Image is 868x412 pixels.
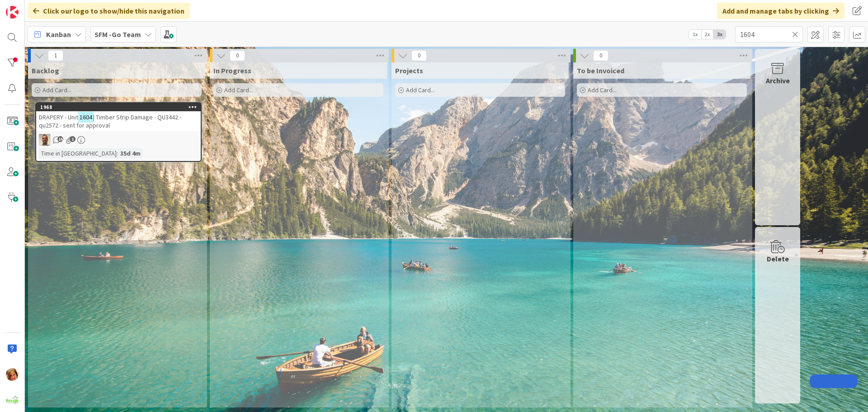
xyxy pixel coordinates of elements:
[689,30,701,39] span: 1x
[39,113,181,129] span: | Timber Strip Damage - QU3442 - qu2572 - sent for approval
[39,134,51,146] img: SD
[39,148,117,158] div: Time in [GEOGRAPHIC_DATA]
[36,103,201,131] div: 1968DRAPERY - Unit1604| Timber Strip Damage - QU3442 - qu2572 - sent for approval
[46,29,71,40] span: Kanban
[40,104,201,110] div: 1968
[78,112,93,122] mark: 1604
[32,66,59,75] span: Backlog
[701,30,713,39] span: 2x
[213,66,251,75] span: In Progress
[593,50,609,61] span: 0
[411,50,427,61] span: 0
[766,75,790,86] div: Archive
[577,66,624,75] span: To be Invoiced
[94,30,141,39] b: SFM -Go Team
[395,66,423,75] span: Projects
[36,103,201,111] div: 1968
[713,30,726,39] span: 3x
[70,136,75,142] span: 1
[39,113,78,121] span: DRAPERY - Unit
[6,368,19,381] img: KD
[735,26,803,43] input: Quick Filter...
[42,86,71,94] span: Add Card...
[767,253,789,264] div: Delete
[717,3,844,19] div: Add and manage tabs by clicking
[6,6,19,19] img: Visit kanbanzone.com
[6,393,19,406] img: avatar
[48,50,63,61] span: 1
[57,136,63,142] span: 15
[117,148,118,158] span: :
[118,148,143,158] div: 35d 4m
[28,3,190,19] div: Click our logo to show/hide this navigation
[588,86,617,94] span: Add Card...
[230,50,245,61] span: 0
[224,86,253,94] span: Add Card...
[36,134,201,146] div: SD
[406,86,435,94] span: Add Card...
